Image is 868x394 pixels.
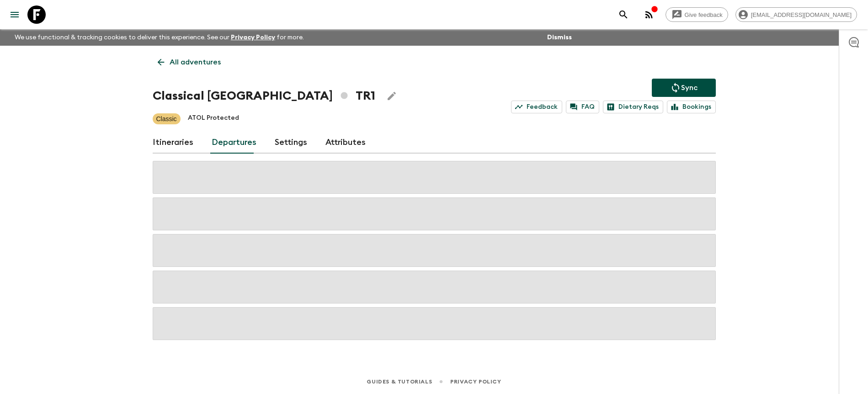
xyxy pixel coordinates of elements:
p: All adventures [170,57,221,68]
button: Edit Adventure Title [383,87,401,105]
h1: Classical [GEOGRAPHIC_DATA] TR1 [153,87,375,105]
button: menu [5,5,24,24]
a: All adventures [153,53,226,71]
a: FAQ [566,101,599,113]
p: ATOL Protected [188,113,239,124]
p: Classic [156,114,177,123]
p: We use functional & tracking cookies to deliver this experience. See our for more. [11,29,308,46]
span: [EMAIL_ADDRESS][DOMAIN_NAME] [746,11,857,18]
a: Dietary Reqs [603,101,663,113]
a: Privacy Policy [450,377,501,387]
button: Sync adventure departures to the booking engine [652,79,716,97]
div: [EMAIL_ADDRESS][DOMAIN_NAME] [735,7,857,22]
span: Give feedback [680,11,728,18]
a: Itineraries [153,132,193,154]
a: Feedback [511,101,562,113]
a: Guides & Tutorials [367,377,432,387]
a: Settings [275,132,307,154]
button: Dismiss [545,31,574,44]
a: Bookings [667,101,716,113]
a: Privacy Policy [231,34,275,41]
a: Give feedback [666,7,728,22]
button: search adventures [614,5,633,24]
a: Attributes [325,132,366,154]
a: Departures [212,132,256,154]
p: Sync [681,82,698,93]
